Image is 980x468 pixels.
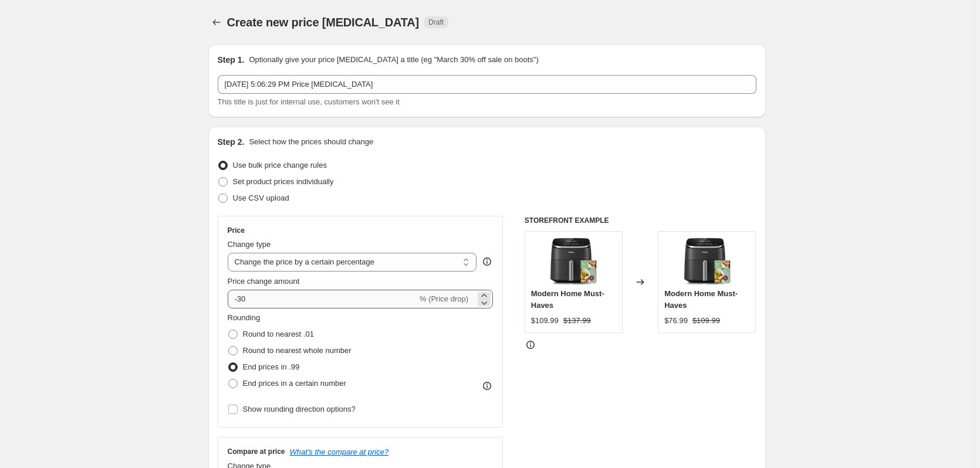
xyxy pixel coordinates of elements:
span: Change type [228,240,271,249]
strike: $109.99 [692,315,720,327]
span: % (Price drop) [420,294,468,303]
img: 81lTKYX5LNL_80x.jpg [550,238,597,284]
span: Show rounding direction options? [243,405,356,413]
div: help [481,256,493,267]
button: What's the compare at price? [290,447,389,456]
h3: Compare at price [228,447,285,456]
img: 81lTKYX5LNL_80x.jpg [684,238,731,284]
span: End prices in .99 [243,362,300,371]
span: Rounding [228,313,261,322]
div: $76.99 [664,315,688,327]
input: -15 [228,290,417,308]
strike: $137.99 [563,315,591,327]
span: Modern Home Must-Haves [664,289,738,310]
span: Create new price [MEDICAL_DATA] [227,16,420,29]
h3: Price [228,226,245,235]
span: Modern Home Must-Haves [531,289,604,310]
span: Round to nearest .01 [243,330,314,338]
input: 30% off holiday sale [218,75,756,94]
div: $109.99 [531,315,559,327]
span: Round to nearest whole number [243,346,352,355]
button: Price change jobs [208,14,225,30]
span: Set product prices individually [233,177,334,186]
span: Price change amount [228,277,300,286]
span: Use bulk price change rules [233,161,327,169]
span: End prices in a certain number [243,379,346,388]
span: This title is just for internal use, customers won't see it [218,97,400,106]
span: Draft [428,18,444,27]
p: Select how the prices should change [249,136,373,148]
span: Use CSV upload [233,194,289,202]
h6: STOREFRONT EXAMPLE [525,216,756,225]
h2: Step 1. [218,54,245,66]
h2: Step 2. [218,136,245,148]
p: Optionally give your price [MEDICAL_DATA] a title (eg "March 30% off sale on boots") [249,54,538,66]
